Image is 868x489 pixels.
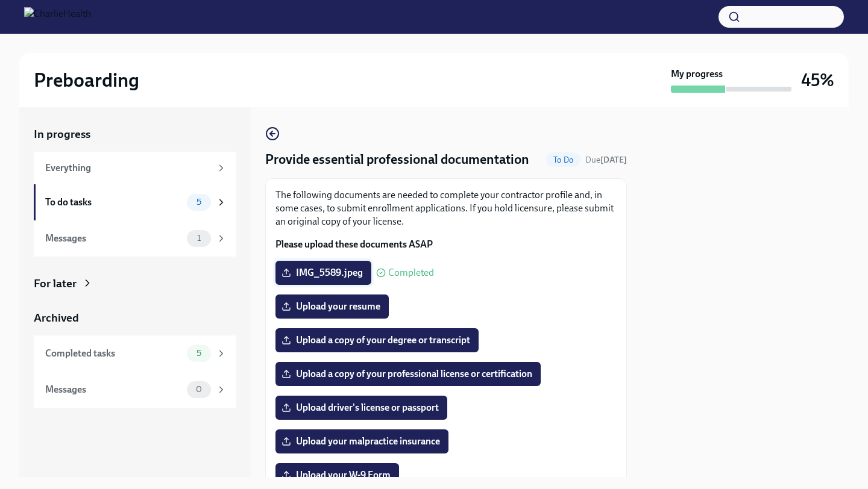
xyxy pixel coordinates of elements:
[275,294,389,319] label: Upload your resume
[801,69,834,91] h3: 45%
[388,268,434,278] span: Completed
[34,276,236,291] a: For later
[34,220,236,257] a: Messages1
[585,155,627,165] span: Due
[284,301,380,313] span: Upload your resume
[34,276,77,291] div: For later
[275,362,541,386] label: Upload a copy of your professional license or certification
[265,151,529,169] h4: Provide essential professional documentation
[24,7,91,26] img: CharlieHealth
[284,435,440,447] span: Upload your malpractice insurance
[45,232,182,245] div: Messages
[275,429,448,453] label: Upload your malpractice insurance
[45,347,182,360] div: Completed tasks
[585,154,627,166] span: August 23rd, 2025 09:00
[275,463,399,487] label: Upload your W-9 Form
[34,152,236,184] a: Everything
[284,368,532,380] span: Upload a copy of your professional license or certification
[34,184,236,220] a: To do tasks5
[275,238,433,250] strong: Please upload these documents ASAP
[275,261,371,285] label: IMG_5589.jpeg
[45,196,182,209] div: To do tasks
[190,234,208,243] span: 1
[284,469,391,481] span: Upload your W-9 Form
[275,396,447,420] label: Upload driver's license or passport
[34,310,236,326] a: Archived
[284,267,363,279] span: IMG_5589.jpeg
[34,372,236,408] a: Messages0
[284,402,439,414] span: Upload driver's license or passport
[671,67,723,81] strong: My progress
[275,188,617,228] p: The following documents are needed to complete your contractor profile and, in some cases, to sub...
[284,334,470,346] span: Upload a copy of your degree or transcript
[275,328,479,352] label: Upload a copy of your degree or transcript
[546,155,580,164] span: To Do
[34,126,236,142] a: In progress
[34,68,139,92] h2: Preboarding
[189,198,209,207] span: 5
[600,155,627,165] strong: [DATE]
[45,161,211,175] div: Everything
[189,349,209,358] span: 5
[45,383,182,396] div: Messages
[34,335,236,372] a: Completed tasks5
[189,385,209,394] span: 0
